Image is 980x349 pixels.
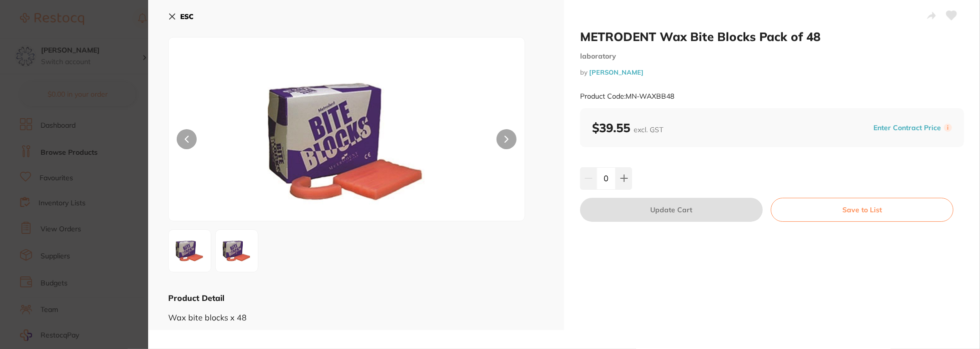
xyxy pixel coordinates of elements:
[580,92,674,101] small: Product Code: MN-WAXBB48
[944,124,952,132] label: i
[240,63,453,221] img: NDguanBn
[592,120,663,135] b: $39.55
[870,123,944,133] button: Enter Contract Price
[180,12,194,21] b: ESC
[580,29,964,44] h2: METRODENT Wax Bite Blocks Pack of 48
[771,198,953,222] button: Save to List
[634,125,663,134] span: excl. GST
[168,8,194,25] button: ESC
[589,68,644,76] a: [PERSON_NAME]
[580,69,964,76] small: by
[168,303,544,322] div: Wax bite blocks x 48
[580,198,763,222] button: Update Cart
[172,233,208,269] img: NDguanBn
[580,52,964,61] small: laboratory
[168,293,224,303] b: Product Detail
[219,233,255,269] img: NDhfMi5qcGc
